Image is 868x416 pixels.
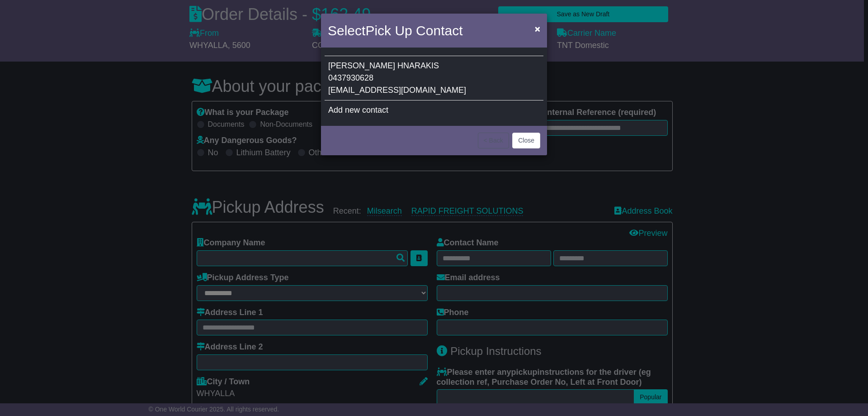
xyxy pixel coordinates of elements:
[535,24,540,34] span: ×
[328,61,395,70] span: [PERSON_NAME]
[328,20,462,41] h4: Select
[512,133,540,148] button: Close
[365,23,412,38] span: Pick Up
[530,19,545,38] button: Close
[478,133,509,148] button: < Back
[328,105,388,115] span: Add new contact
[328,86,466,95] span: [EMAIL_ADDRESS][DOMAIN_NAME]
[328,73,373,82] span: 0437930628
[416,23,462,38] span: Contact
[397,61,439,70] span: HNARAKIS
